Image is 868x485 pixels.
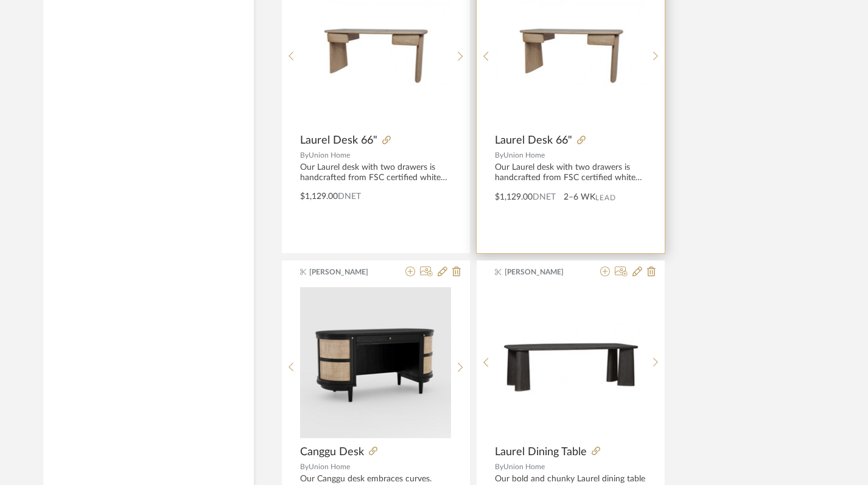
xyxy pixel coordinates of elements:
span: [PERSON_NAME] [309,267,386,277]
span: Canggu Desk [300,445,364,459]
div: Our Laurel desk with two drawers is handcrafted from FSC certified white Oak and is a cozy fit in... [300,162,452,183]
span: Union Home [309,463,350,470]
span: Union Home [309,152,350,159]
span: Union Home [503,152,545,159]
span: Union Home [503,463,545,470]
span: By [495,463,503,470]
span: Lead [595,194,616,202]
img: Laurel Dining Table [495,287,646,438]
span: [PERSON_NAME] [505,267,581,277]
span: $1,129.00 [495,193,533,201]
span: By [300,463,309,470]
span: Laurel Desk 66" [300,134,377,147]
span: $1,129.00 [300,192,338,201]
span: Laurel Dining Table [495,445,587,459]
span: DNET [533,193,556,201]
div: Our Laurel desk with two drawers is handcrafted from FSC certified white Oak and is a cozy fit in... [495,162,646,183]
span: 2–6 WK [564,191,595,204]
span: By [300,152,309,159]
div: 0 [300,287,451,439]
span: By [495,152,503,159]
span: Laurel Desk 66" [495,134,572,147]
span: DNET [338,192,361,201]
img: Canggu Desk [300,287,451,438]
